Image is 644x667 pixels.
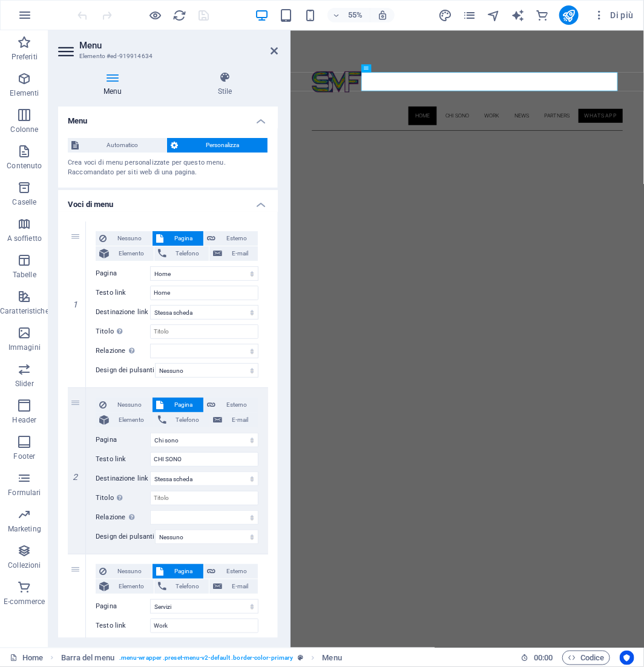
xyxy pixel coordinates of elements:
[377,10,388,21] i: Quando ridimensioni, regola automaticamente il livello di zoom in modo che corrisponda al disposi...
[150,324,258,339] input: Titolo
[113,413,150,427] span: Elemento
[172,8,187,22] button: reload
[10,125,38,134] p: Colonne
[4,597,45,606] p: E-commerce
[96,471,150,486] label: Destinazione link
[96,433,150,447] label: Pagina
[153,564,203,579] button: Pagina
[209,413,258,427] button: E-mail
[68,138,166,153] button: Automatico
[11,52,38,62] p: Preferiti
[298,654,303,661] i: Questo elemento è un preset personalizzabile
[96,246,154,261] button: Elemento
[96,599,150,614] label: Pagina
[13,270,36,280] p: Tabelle
[96,266,150,281] label: Pagina
[204,398,258,412] button: Esterno
[220,231,254,246] span: Esterno
[96,286,150,300] label: Testo link
[79,51,254,62] h3: Elemento #ed-919914634
[204,564,258,579] button: Esterno
[67,300,84,309] em: 1
[58,107,278,128] h4: Menu
[167,564,199,579] span: Pagina
[226,579,254,594] span: E-mail
[462,8,477,22] button: pages
[148,8,163,22] button: Clicca qui per lasciare la modalità di anteprima e continuare la modifica
[8,524,41,534] p: Marketing
[10,88,39,98] p: Elementi
[8,488,41,498] p: Formulari
[15,379,34,389] p: Slider
[167,231,199,246] span: Pagina
[534,651,553,665] span: 00 00
[209,579,258,594] button: E-mail
[327,8,370,22] button: 55%
[96,231,152,246] button: Nessuno
[226,246,254,261] span: E-mail
[67,472,84,482] em: 2
[511,8,525,22] i: AI Writer
[96,638,150,652] label: Destinazione link
[113,246,150,261] span: Elemento
[220,398,254,412] span: Esterno
[536,8,550,22] i: E-commerce
[96,344,150,358] label: Relazione
[170,246,206,261] span: Telefono
[96,510,150,525] label: Relazione
[150,452,258,467] input: Testo link...
[68,158,268,178] div: Crea voci di menu personalizzate per questo menu. Raccomandato per siti web di una pagina.
[521,651,553,665] h6: Tempo sessione
[96,491,150,505] label: Titolo
[153,398,203,412] button: Pagina
[167,138,268,153] button: Personalizza
[487,8,501,22] i: Navigatore
[153,231,203,246] button: Pagina
[209,246,258,261] button: E-mail
[96,398,152,412] button: Nessuno
[542,653,544,662] span: :
[119,651,293,665] span: . menu-wrapper .preset-menu-v2-default .border-color-primary
[58,71,172,97] h4: Menu
[204,231,258,246] button: Esterno
[588,5,639,25] button: Di più
[220,564,254,579] span: Esterno
[438,8,453,22] button: design
[8,560,41,570] p: Collezioni
[150,619,258,633] input: Testo link...
[173,8,187,22] i: Ricarica la pagina
[154,246,209,261] button: Telefono
[323,651,342,665] span: Fai clic per selezionare. Doppio clic per modificare
[511,8,525,22] button: text_generator
[154,413,209,427] button: Telefono
[487,8,501,22] button: navigator
[172,71,278,97] h4: Stile
[58,190,278,212] h4: Voci di menu
[593,9,634,21] span: Di più
[170,579,206,594] span: Telefono
[154,579,209,594] button: Telefono
[7,161,42,171] p: Contenuto
[346,8,365,22] h6: 55%
[96,530,155,544] label: Design dei pulsanti
[10,651,43,665] a: Fai clic per annullare la selezione. Doppio clic per aprire le pagine
[182,138,264,153] span: Personalizza
[14,452,36,461] p: Footer
[568,651,605,665] span: Codice
[8,343,41,352] p: Immagini
[562,8,576,22] i: Pubblica
[562,651,610,665] button: Codice
[79,40,278,51] h2: Menu
[96,363,155,378] label: Design dei pulsanti
[170,413,206,427] span: Telefono
[96,564,152,579] button: Nessuno
[110,231,148,246] span: Nessuno
[96,452,150,467] label: Testo link
[620,651,634,665] button: Usercentrics
[61,651,342,665] nav: breadcrumb
[226,413,254,427] span: E-mail
[96,324,150,339] label: Titolo
[110,564,148,579] span: Nessuno
[96,305,150,320] label: Destinazione link
[82,138,163,153] span: Automatico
